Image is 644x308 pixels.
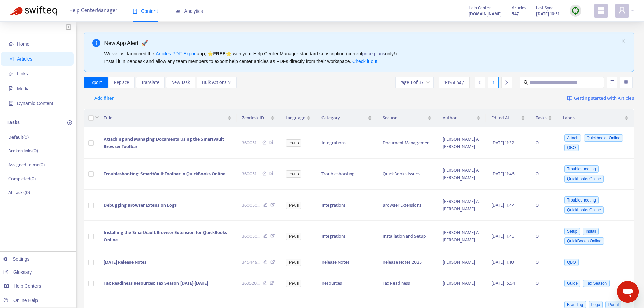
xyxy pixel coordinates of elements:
[175,9,180,14] span: area-chart
[597,6,605,15] span: appstore
[491,114,520,122] span: Edited At
[133,8,158,14] span: Content
[175,8,203,14] span: Analytics
[98,109,237,127] th: Title
[69,4,117,17] span: Help Center Manager
[617,281,639,303] iframe: Button to launch messaging window
[469,4,491,12] span: Help Center
[512,10,519,18] strong: 547
[536,4,553,12] span: Last Sync
[563,114,623,122] span: Labels
[237,109,281,127] th: Zendesk ID
[530,109,557,127] th: Tasks
[377,109,437,127] th: Section
[512,4,526,12] span: Articles
[383,114,426,122] span: Section
[242,114,270,122] span: Zendesk ID
[95,115,99,119] span: down
[437,109,486,127] th: Author
[280,109,316,127] th: Language
[571,6,580,15] img: sync.dc5367851b00ba804db3.png
[536,114,547,122] span: Tasks
[321,114,366,122] span: Category
[469,10,502,18] a: [DOMAIN_NAME]
[10,6,57,16] img: Swifteq
[618,6,626,15] span: user
[486,109,531,127] th: Edited At
[133,9,137,14] span: book
[557,109,634,127] th: Labels
[286,114,305,122] span: Language
[316,109,377,127] th: Category
[536,10,559,18] strong: [DATE] 10:51
[443,114,475,122] span: Author
[104,114,226,122] span: Title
